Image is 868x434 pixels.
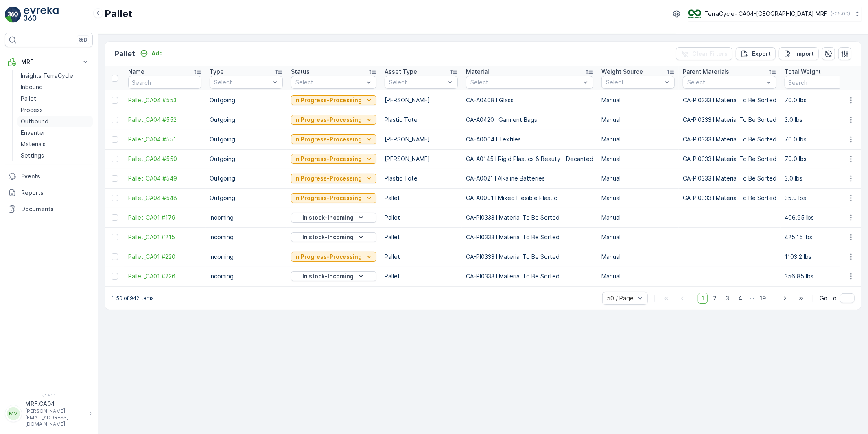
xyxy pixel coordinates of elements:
[385,174,458,183] p: Plastic Tote
[385,272,458,280] p: Pallet
[601,174,675,183] p: Manual
[210,116,283,124] p: Outgoing
[601,135,675,143] p: Manual
[294,155,362,163] p: In Progress-Processing
[137,48,166,58] button: Add
[385,116,458,124] p: Plastic Tote
[466,116,593,124] p: CA-A0420 I Garment Bags
[5,400,93,427] button: MMMRF.CA04[PERSON_NAME][EMAIL_ADDRESS][DOMAIN_NAME]
[683,135,776,143] p: CA-PI0333 I Material To Be Sorted
[750,293,754,304] p: ...
[112,195,118,201] div: Toggle Row Selected
[112,117,118,123] div: Toggle Row Selected
[785,68,821,76] p: Total Weight
[785,174,858,183] p: 3.0 lbs
[601,253,675,261] p: Manual
[128,116,201,124] a: Pallet_CA04 #552
[683,116,776,124] p: CA-PI0333 I Material To Be Sorted
[210,135,283,143] p: Outgoing
[688,7,861,21] button: TerraCycle- CA04-[GEOGRAPHIC_DATA] MRF(-05:00)
[112,253,118,260] div: Toggle Row Selected
[601,194,675,202] p: Manual
[385,233,458,241] p: Pallet
[21,95,36,103] p: Pallet
[291,154,376,164] button: In Progress-Processing
[688,9,701,18] img: TC_8rdWMmT_gp9TRR3.png
[683,155,776,163] p: CA-PI0333 I Material To Be Sorted
[128,135,201,143] a: Pallet_CA04 #551
[466,96,593,104] p: CA-A0408 I Glass
[5,168,93,185] a: Events
[687,78,764,86] p: Select
[21,117,48,126] p: Outbound
[128,174,201,183] a: Pallet_CA04 #549
[466,68,489,76] p: Material
[24,7,59,23] img: logo_light-DOdMpM7g.png
[112,295,154,302] p: 1-50 of 942 items
[17,150,93,161] a: Settings
[601,96,675,104] p: Manual
[210,272,283,280] p: Incoming
[785,155,858,163] p: 70.0 lbs
[291,271,376,281] button: In stock-Incoming
[785,135,858,143] p: 70.0 lbs
[210,155,283,163] p: Outgoing
[466,214,593,222] p: CA-PI0333 I Material To Be Sorted
[291,193,376,203] button: In Progress-Processing
[128,76,201,89] input: Search
[17,127,93,139] a: Envanter
[683,194,776,202] p: CA-PI0333 I Material To Be Sorted
[21,58,77,66] p: MRF
[5,185,93,201] a: Reports
[21,189,90,197] p: Reports
[470,78,581,86] p: Select
[601,272,675,280] p: Manual
[389,78,445,86] p: Select
[112,156,118,162] div: Toggle Row Selected
[5,201,93,217] a: Documents
[210,174,283,183] p: Outgoing
[676,47,732,60] button: Clear Filters
[709,293,720,304] span: 2
[128,253,201,261] a: Pallet_CA01 #220
[210,214,283,222] p: Incoming
[210,68,224,76] p: Type
[210,253,283,261] p: Incoming
[385,194,458,202] p: Pallet
[128,96,201,104] a: Pallet_CA04 #553
[601,233,675,241] p: Manual
[294,96,362,104] p: In Progress-Processing
[722,293,733,304] span: 3
[736,47,776,60] button: Export
[210,96,283,104] p: Outgoing
[294,116,362,124] p: In Progress-Processing
[17,139,93,150] a: Materials
[785,76,858,89] input: Search
[112,273,118,280] div: Toggle Row Selected
[210,194,283,202] p: Outgoing
[466,253,593,261] p: CA-PI0333 I Material To Be Sorted
[128,272,201,280] a: Pallet_CA01 #226
[291,252,376,262] button: In Progress-Processing
[112,97,118,104] div: Toggle Row Selected
[785,194,858,202] p: 35.0 lbs
[291,115,376,125] button: In Progress-Processing
[128,233,201,241] a: Pallet_CA01 #215
[779,47,819,60] button: Import
[21,129,45,137] p: Envanter
[698,293,708,304] span: 1
[294,174,362,183] p: In Progress-Processing
[785,96,858,104] p: 70.0 lbs
[385,96,458,104] p: [PERSON_NAME]
[601,214,675,222] p: Manual
[128,68,144,76] p: Name
[831,11,850,17] p: ( -05:00 )
[21,205,90,213] p: Documents
[128,194,201,202] a: Pallet_CA04 #548
[295,78,364,86] p: Select
[5,7,21,23] img: logo
[21,83,43,91] p: Inbound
